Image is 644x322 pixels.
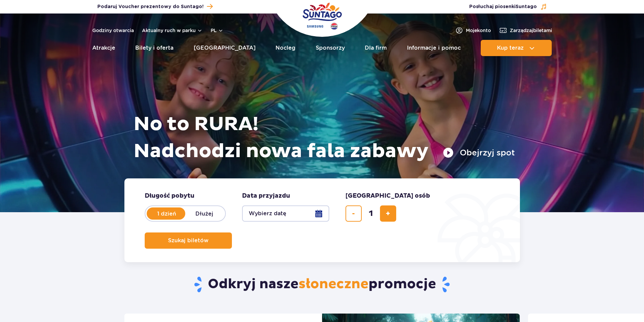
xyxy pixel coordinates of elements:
a: Nocleg [276,40,295,56]
button: dodaj bilet [380,205,396,222]
a: Sponsorzy [316,40,345,56]
button: pl [211,27,223,34]
label: Dłużej [185,206,224,221]
button: usuń bilet [345,205,362,222]
label: 1 dzień [147,206,186,221]
span: Moje konto [466,27,491,34]
form: Planowanie wizyty w Park of Poland [124,178,520,262]
span: Kup teraz [497,45,524,51]
input: liczba biletów [363,205,379,222]
span: Szukaj biletów [168,238,209,244]
span: Podaruj Voucher prezentowy do Suntago! [97,3,204,10]
span: słoneczne [299,276,368,293]
a: Mojekonto [455,26,491,34]
button: Kup teraz [481,40,552,56]
h1: No to RURA! Nadchodzi nowa fala zabawy [134,111,515,165]
button: Obejrzyj spot [443,147,515,158]
a: Zarządzajbiletami [499,26,552,34]
span: Suntago [516,4,537,9]
h2: Odkryj nasze promocje [124,276,520,293]
span: Data przyjazdu [242,192,290,200]
a: [GEOGRAPHIC_DATA] [194,40,256,56]
a: Podaruj Voucher prezentowy do Suntago! [97,2,213,11]
span: Posłuchaj piosenki [469,3,537,10]
a: Dla firm [365,40,387,56]
button: Wybierz datę [242,205,329,222]
span: Zarządzaj biletami [510,27,552,34]
button: Aktualny ruch w parku [142,28,202,33]
a: Godziny otwarcia [92,27,134,34]
button: Szukaj biletów [145,232,232,249]
a: Informacje i pomoc [407,40,461,56]
a: Atrakcje [92,40,115,56]
a: Bilety i oferta [135,40,173,56]
span: [GEOGRAPHIC_DATA] osób [345,192,430,200]
button: Posłuchaj piosenkiSuntago [469,3,547,10]
span: Długość pobytu [145,192,194,200]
